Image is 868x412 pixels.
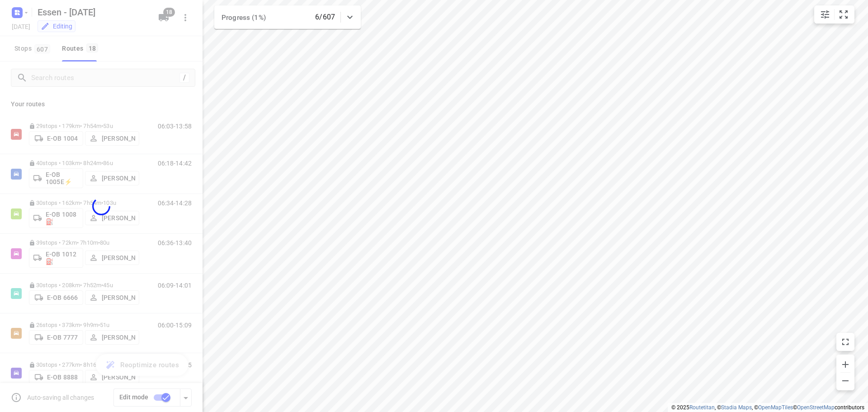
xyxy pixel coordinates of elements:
[721,404,752,411] a: Stadia Maps
[816,5,834,24] button: Map settings
[222,14,266,22] span: Progress (1%)
[797,404,835,411] a: OpenStreetMap
[814,5,854,24] div: small contained button group
[835,5,853,24] button: Fit zoom
[214,5,361,29] div: Progress (1%)6/607
[671,404,864,411] li: © 2025 , © , © © contributors
[689,404,715,411] a: Routetitan
[315,12,335,23] p: 6/607
[758,404,793,411] a: OpenMapTiles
